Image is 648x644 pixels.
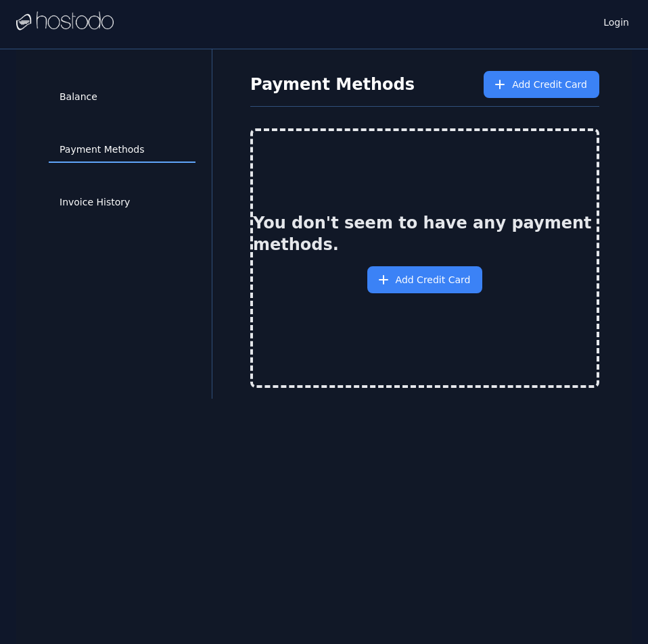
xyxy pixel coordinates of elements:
[367,266,483,293] button: Add Credit Card
[49,190,195,216] a: Invoice History
[49,137,195,163] a: Payment Methods
[250,74,415,95] h1: Payment Methods
[396,273,471,287] span: Add Credit Card
[484,71,599,98] button: Add Credit Card
[601,13,632,29] a: Login
[16,11,114,32] img: Logo
[49,84,195,110] a: Balance
[512,78,587,91] span: Add Credit Card
[253,212,597,255] h2: You don't seem to have any payment methods.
